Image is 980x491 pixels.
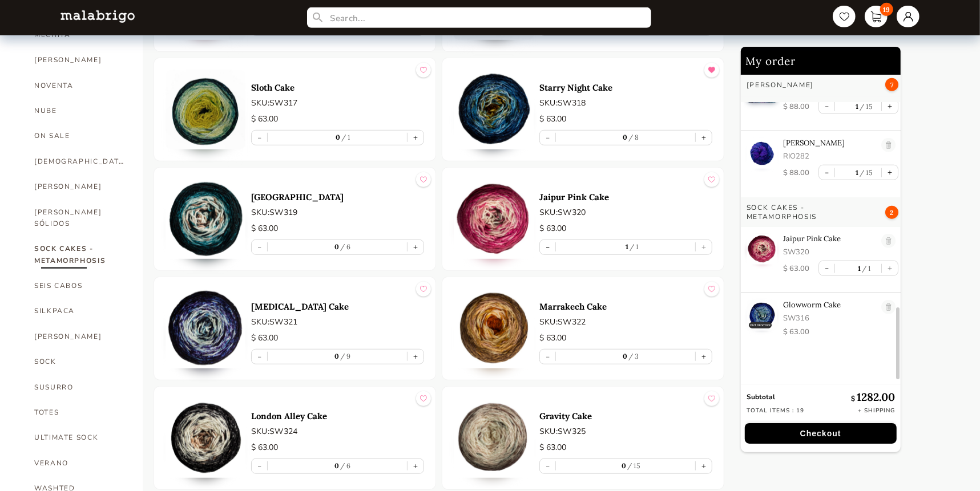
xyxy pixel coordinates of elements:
[628,242,639,251] label: 1
[696,459,712,473] button: +
[34,123,126,148] a: ON SALE
[539,332,712,344] p: $ 63.00
[539,301,712,312] a: Marrakech Cake
[454,70,534,149] img: 0.jpg
[166,70,245,149] img: 0.jpg
[783,234,876,244] p: Jaipur Pink Cake
[251,97,424,109] p: SKU: SW317
[539,113,712,125] p: $ 63.00
[696,131,712,145] button: +
[251,441,424,454] p: $ 63.00
[819,99,834,113] button: -
[34,273,126,298] a: SEIS CABOS
[539,97,712,109] p: SKU: SW318
[166,398,245,478] img: 0.jpg
[626,461,641,470] label: 15
[747,407,804,415] p: Total items : 19
[858,102,873,111] label: 15
[34,174,126,199] a: [PERSON_NAME]
[251,113,424,125] p: $ 63.00
[858,407,895,415] p: + Shipping
[454,179,534,259] img: 0.jpg
[851,390,895,404] p: 1282.00
[880,3,893,16] span: 19
[34,375,126,400] a: SUSURRO
[747,234,777,265] img: 0.jpg
[750,323,771,327] p: OUT OF STOCK
[882,99,898,113] button: +
[251,316,424,328] p: SKU: SW321
[454,398,534,478] img: 0.jpg
[307,7,651,28] input: Search...
[783,313,876,323] p: SW316
[251,411,424,421] a: London Alley Cake
[783,247,876,257] p: SW320
[539,411,712,421] a: Gravity Cake
[539,222,712,235] p: $ 63.00
[783,151,876,161] p: RIO282
[741,47,901,75] h2: My order
[747,203,853,221] h3: SOCK CAKES - Metamorphosis
[745,423,897,444] button: Checkout
[858,168,873,177] label: 15
[251,301,424,312] a: [MEDICAL_DATA] Cake
[339,242,351,251] label: 6
[34,149,126,174] a: [DEMOGRAPHIC_DATA]
[251,425,424,437] p: SKU: SW324
[34,425,126,450] a: ULTIMATE SOCK
[61,10,135,22] img: L5WsItTXhTFtyxb3tkNoXNspfcfOAAWlbXYcuBTUg0FA22wzaAJ6kXiYLTb6coiuTfQf1mE2HwVko7IAAAAASUVORK5CYII=
[783,102,809,112] p: $ 88.00
[34,349,126,374] a: SOCK
[251,206,424,218] p: SKU: SW319
[34,451,126,476] a: VERANO
[747,80,814,90] h3: [PERSON_NAME]
[747,300,777,331] img: 0.jpg
[783,168,809,178] p: $ 88.00
[539,82,712,93] a: Starry Night Cake
[783,327,809,337] p: $ 63.00
[627,352,639,360] label: 3
[783,263,809,274] p: $ 63.00
[454,289,534,368] img: 0.jpg
[408,350,424,364] button: +
[539,206,712,218] p: SKU: SW320
[166,179,245,259] img: 0.jpg
[339,461,351,470] label: 6
[34,98,126,123] a: NUBE
[741,423,901,444] a: Checkout
[340,133,350,141] label: 1
[539,192,712,202] p: Jaipur Pink Cake
[696,350,712,364] button: +
[783,300,876,310] p: Glowworm Cake
[251,332,424,344] p: $ 63.00
[783,138,876,148] p: [PERSON_NAME]
[251,82,424,93] a: Sloth Cake
[251,192,424,202] a: [GEOGRAPHIC_DATA]
[34,73,126,98] a: NOVENTA
[882,165,898,180] button: +
[819,165,834,180] button: -
[251,222,424,235] p: $ 63.00
[627,133,639,141] label: 8
[885,206,898,219] span: 2
[747,392,775,401] strong: Subtotal
[408,459,424,473] button: +
[34,298,126,323] a: SILKPACA
[861,264,871,273] label: 1
[539,425,712,437] p: SKU: SW325
[339,352,351,360] label: 9
[539,441,712,454] p: $ 63.00
[34,400,126,425] a: TOTES
[34,324,126,349] a: [PERSON_NAME]
[408,240,424,254] button: +
[819,261,834,275] button: -
[34,236,126,273] a: SOCK CAKES - METAMORPHOSIS
[166,289,245,368] img: 0.jpg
